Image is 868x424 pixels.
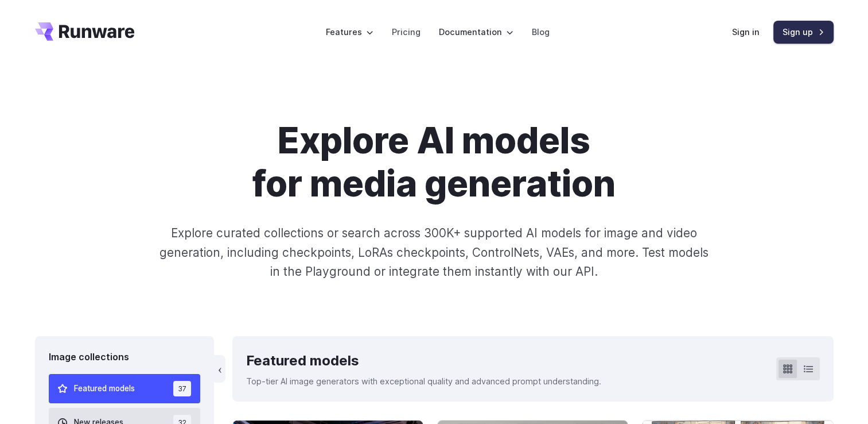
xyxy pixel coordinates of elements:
[246,350,601,372] div: Featured models
[439,25,513,38] label: Documentation
[35,22,135,41] a: Go to /
[173,381,191,396] span: 37
[326,25,373,38] label: Features
[49,374,201,403] button: Featured models 37
[532,25,550,38] a: Blog
[74,383,135,395] span: Featured models
[49,350,201,365] div: Image collections
[214,355,225,383] button: ‹
[115,120,754,205] h1: Explore AI models for media generation
[154,223,713,281] p: Explore curated collections or search across 300K+ supported AI models for image and video genera...
[773,21,834,43] a: Sign up
[246,375,601,388] p: Top-tier AI image generators with exceptional quality and advanced prompt understanding.
[392,25,421,38] a: Pricing
[732,25,760,38] a: Sign in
